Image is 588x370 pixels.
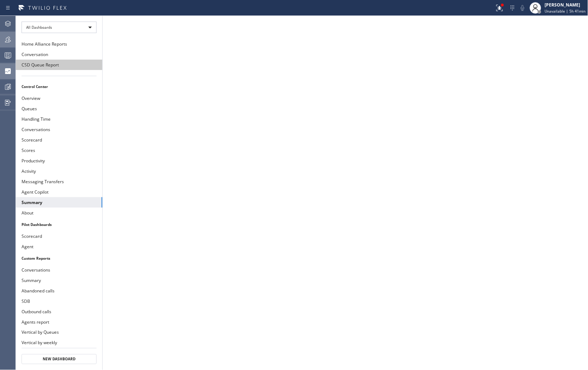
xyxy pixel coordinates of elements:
li: Control Center [16,82,102,91]
li: Pilot Dashboards [16,220,102,229]
button: Activity [16,166,102,176]
button: Scores [16,145,102,156]
button: Agent Copilot [16,187,102,197]
button: Messaging Transfers [16,176,102,187]
button: Overview [16,93,102,103]
button: Summary [16,275,102,286]
button: Scorecard [16,231,102,241]
button: Abandoned calls [16,286,102,296]
button: Conversations [16,124,102,135]
button: Conversations [16,265,102,275]
button: SDB [16,296,102,306]
button: Mute [518,3,528,13]
div: [PERSON_NAME] [545,2,586,8]
button: Agents report [16,317,102,327]
button: About [16,208,102,218]
button: Home Alliance Reports [16,39,102,49]
button: Vertical by weekly [16,338,102,348]
button: Agent [16,241,102,252]
li: Custom Reports [16,254,102,263]
button: CSD Queue Report [16,60,102,70]
button: Handling Time [16,114,102,124]
div: All Dashboards [22,22,97,33]
button: Scorecard [16,135,102,145]
button: Vertical by Queues [16,327,102,338]
button: Productivity [16,156,102,166]
iframe: dashboard_9f6bb337dffe [103,16,588,370]
button: Summary [16,197,102,208]
button: Conversation [16,49,102,60]
button: New Dashboard [22,354,97,364]
span: Unavailable | 5h 41min [545,9,586,14]
button: Queues [16,103,102,114]
button: Outbound calls [16,306,102,317]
